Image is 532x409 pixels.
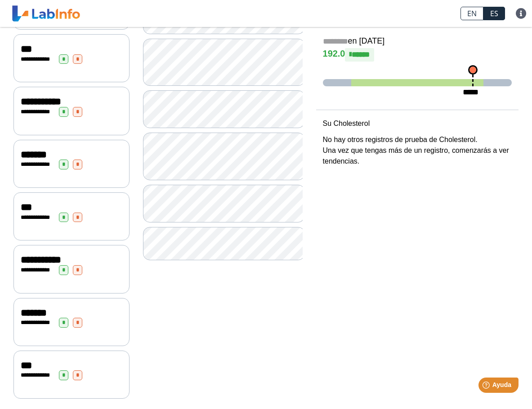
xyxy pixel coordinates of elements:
iframe: Help widget launcher [452,374,522,399]
a: EN [460,7,483,20]
h4: 192.0 [323,48,512,62]
p: No hay otros registros de prueba de Cholesterol. Una vez que tengas más de un registro, comenzará... [323,134,512,167]
h5: en [DATE] [323,36,512,47]
a: ES [483,7,505,20]
p: Su Cholesterol [323,118,512,129]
